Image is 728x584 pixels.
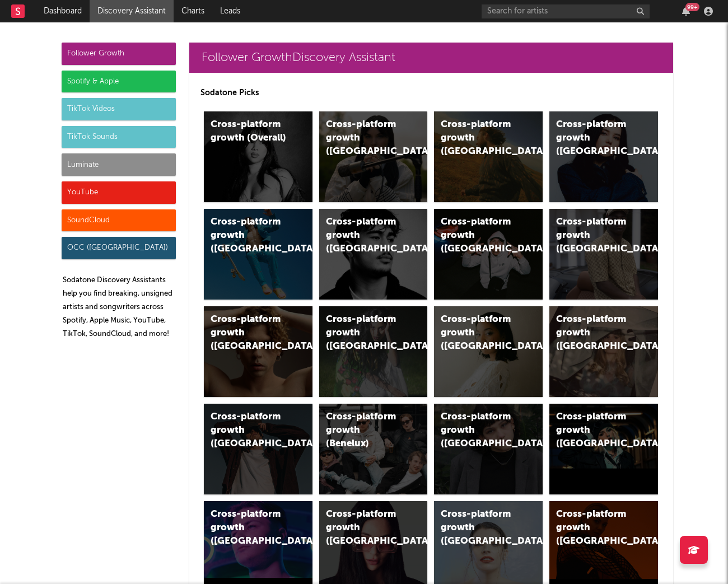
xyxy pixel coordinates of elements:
[319,306,428,397] a: Cross-platform growth ([GEOGRAPHIC_DATA])
[62,237,176,259] div: OCC ([GEOGRAPHIC_DATA])
[62,71,176,93] div: Spotify & Apple
[556,216,632,256] div: Cross-platform growth ([GEOGRAPHIC_DATA])
[556,118,632,158] div: Cross-platform growth ([GEOGRAPHIC_DATA])
[441,313,517,353] div: Cross-platform growth ([GEOGRAPHIC_DATA])
[211,216,287,256] div: Cross-platform growth ([GEOGRAPHIC_DATA])
[556,313,632,353] div: Cross-platform growth ([GEOGRAPHIC_DATA])
[62,43,176,65] div: Follower Growth
[62,153,176,176] div: Luminate
[326,410,402,451] div: Cross-platform growth (Benelux)
[211,410,287,451] div: Cross-platform growth ([GEOGRAPHIC_DATA])
[685,3,699,11] div: 99 +
[211,118,287,145] div: Cross-platform growth (Overall)
[62,98,176,120] div: TikTok Videos
[319,111,428,202] a: Cross-platform growth ([GEOGRAPHIC_DATA])
[549,111,658,202] a: Cross-platform growth ([GEOGRAPHIC_DATA])
[556,410,632,451] div: Cross-platform growth ([GEOGRAPHIC_DATA])
[482,4,650,18] input: Search for artists
[549,209,658,300] a: Cross-platform growth ([GEOGRAPHIC_DATA])
[556,508,632,548] div: Cross-platform growth ([GEOGRAPHIC_DATA])
[62,181,176,204] div: YouTube
[326,508,402,548] div: Cross-platform growth ([GEOGRAPHIC_DATA])
[441,118,517,158] div: Cross-platform growth ([GEOGRAPHIC_DATA])
[204,404,312,494] a: Cross-platform growth ([GEOGRAPHIC_DATA])
[189,43,673,73] a: Follower GrowthDiscovery Assistant
[434,306,543,397] a: Cross-platform growth ([GEOGRAPHIC_DATA])
[319,209,428,300] a: Cross-platform growth ([GEOGRAPHIC_DATA])
[204,306,312,397] a: Cross-platform growth ([GEOGRAPHIC_DATA])
[682,7,690,16] button: 99+
[211,508,287,548] div: Cross-platform growth ([GEOGRAPHIC_DATA])
[200,86,662,100] p: Sodatone Picks
[63,274,176,341] p: Sodatone Discovery Assistants help you find breaking, unsigned artists and songwriters across Spo...
[434,404,543,494] a: Cross-platform growth ([GEOGRAPHIC_DATA])
[441,508,517,548] div: Cross-platform growth ([GEOGRAPHIC_DATA])
[326,313,402,353] div: Cross-platform growth ([GEOGRAPHIC_DATA])
[62,126,176,148] div: TikTok Sounds
[549,404,658,494] a: Cross-platform growth ([GEOGRAPHIC_DATA])
[326,118,402,158] div: Cross-platform growth ([GEOGRAPHIC_DATA])
[211,313,287,353] div: Cross-platform growth ([GEOGRAPHIC_DATA])
[62,209,176,232] div: SoundCloud
[549,306,658,397] a: Cross-platform growth ([GEOGRAPHIC_DATA])
[441,410,517,451] div: Cross-platform growth ([GEOGRAPHIC_DATA])
[441,216,517,256] div: Cross-platform growth ([GEOGRAPHIC_DATA]/GSA)
[326,216,402,256] div: Cross-platform growth ([GEOGRAPHIC_DATA])
[434,111,543,202] a: Cross-platform growth ([GEOGRAPHIC_DATA])
[204,111,312,202] a: Cross-platform growth (Overall)
[434,209,543,300] a: Cross-platform growth ([GEOGRAPHIC_DATA]/GSA)
[319,404,428,494] a: Cross-platform growth (Benelux)
[204,209,312,300] a: Cross-platform growth ([GEOGRAPHIC_DATA])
